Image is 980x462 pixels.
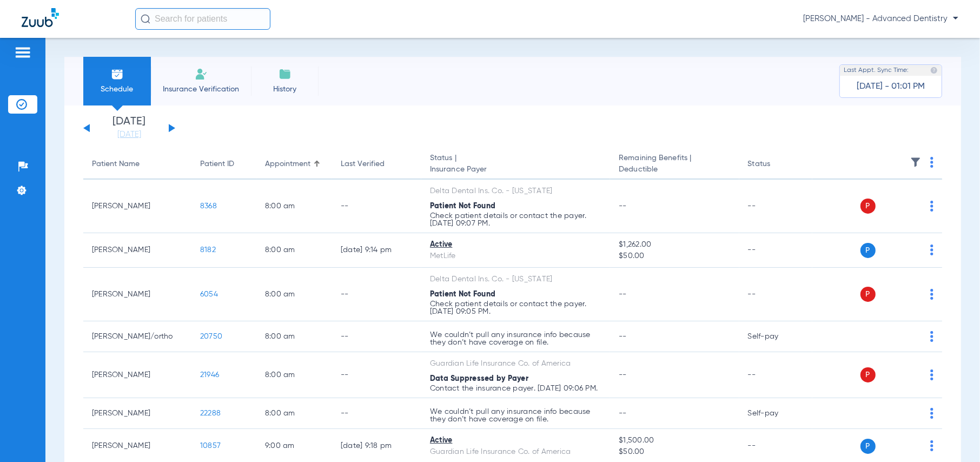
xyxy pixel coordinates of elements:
div: Last Verified [341,159,385,170]
span: -- [619,202,627,210]
td: [PERSON_NAME]/ortho [83,321,191,352]
td: -- [739,233,812,268]
span: 8368 [200,202,217,210]
th: Remaining Benefits | [610,149,739,180]
span: 22288 [200,410,221,417]
th: Status [739,149,812,180]
input: Search for patients [135,8,270,30]
p: We couldn’t pull any insurance info because they don’t have coverage on file. [430,331,601,346]
div: Delta Dental Ins. Co. - [US_STATE] [430,186,601,197]
img: group-dot-blue.svg [930,440,933,451]
td: -- [332,180,421,233]
span: P [860,199,876,214]
td: 8:00 AM [256,352,332,398]
span: Data Suppressed by Payer [430,375,528,382]
td: -- [739,352,812,398]
td: -- [332,352,421,398]
span: -- [619,410,627,417]
img: group-dot-blue.svg [930,331,933,342]
img: History [279,68,292,81]
td: Self-pay [739,398,812,429]
td: -- [739,180,812,233]
span: Patient Not Found [430,202,495,210]
span: 10857 [200,442,221,450]
div: Patient Name [92,159,140,170]
img: group-dot-blue.svg [930,369,933,380]
img: Manual Insurance Verification [195,68,208,81]
td: [PERSON_NAME] [83,233,191,268]
td: 8:00 AM [256,180,332,233]
td: -- [739,268,812,321]
img: filter.svg [910,157,921,168]
td: Self-pay [739,321,812,352]
div: Appointment [265,159,310,170]
a: [DATE] [97,129,162,140]
th: Status | [421,149,610,180]
img: Schedule [111,68,124,81]
div: MetLife [430,250,601,262]
p: Contact the insurance payer. [DATE] 09:06 PM. [430,385,601,392]
div: Delta Dental Ins. Co. - [US_STATE] [430,274,601,285]
td: [PERSON_NAME] [83,398,191,429]
span: 6054 [200,291,218,298]
span: Insurance Verification [159,84,243,95]
span: P [860,243,876,258]
span: Patient Not Found [430,291,495,298]
div: Active [430,435,601,446]
span: 21946 [200,371,219,379]
td: [PERSON_NAME] [83,180,191,233]
td: [DATE] 9:14 PM [332,233,421,268]
td: 8:00 AM [256,233,332,268]
div: Guardian Life Insurance Co. of America [430,446,601,458]
span: $1,262.00 [619,239,730,250]
span: [DATE] - 01:01 PM [857,81,925,92]
span: Deductible [619,164,730,175]
img: group-dot-blue.svg [930,201,933,212]
div: Patient ID [200,159,248,170]
span: History [259,84,310,95]
div: Last Verified [341,159,413,170]
img: group-dot-blue.svg [930,408,933,419]
span: $1,500.00 [619,435,730,446]
td: [PERSON_NAME] [83,352,191,398]
img: last sync help info [930,67,938,74]
p: Check patient details or contact the payer. [DATE] 09:07 PM. [430,212,601,227]
img: group-dot-blue.svg [930,245,933,255]
span: Schedule [91,84,143,95]
td: -- [332,398,421,429]
span: -- [619,333,627,340]
img: hamburger-icon [14,46,31,59]
span: P [860,439,876,454]
span: [PERSON_NAME] - Advanced Dentistry [803,14,958,24]
span: 20750 [200,333,222,340]
span: P [860,287,876,302]
img: group-dot-blue.svg [930,157,933,168]
td: -- [332,268,421,321]
td: 8:00 AM [256,268,332,321]
li: [DATE] [97,116,162,140]
img: group-dot-blue.svg [930,289,933,300]
div: Appointment [265,159,323,170]
td: 8:00 AM [256,321,332,352]
span: -- [619,291,627,298]
div: Patient ID [200,159,234,170]
span: $50.00 [619,446,730,458]
span: 8182 [200,246,216,254]
span: P [860,367,876,382]
img: Search Icon [141,14,150,24]
span: Last Appt. Sync Time: [844,65,909,76]
img: Zuub Logo [22,8,59,27]
td: 8:00 AM [256,398,332,429]
span: Insurance Payer [430,164,601,175]
p: Check patient details or contact the payer. [DATE] 09:05 PM. [430,300,601,315]
div: Guardian Life Insurance Co. of America [430,358,601,369]
span: -- [619,371,627,379]
div: Active [430,239,601,250]
span: $50.00 [619,250,730,262]
td: -- [332,321,421,352]
td: [PERSON_NAME] [83,268,191,321]
div: Patient Name [92,159,183,170]
p: We couldn’t pull any insurance info because they don’t have coverage on file. [430,408,601,423]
